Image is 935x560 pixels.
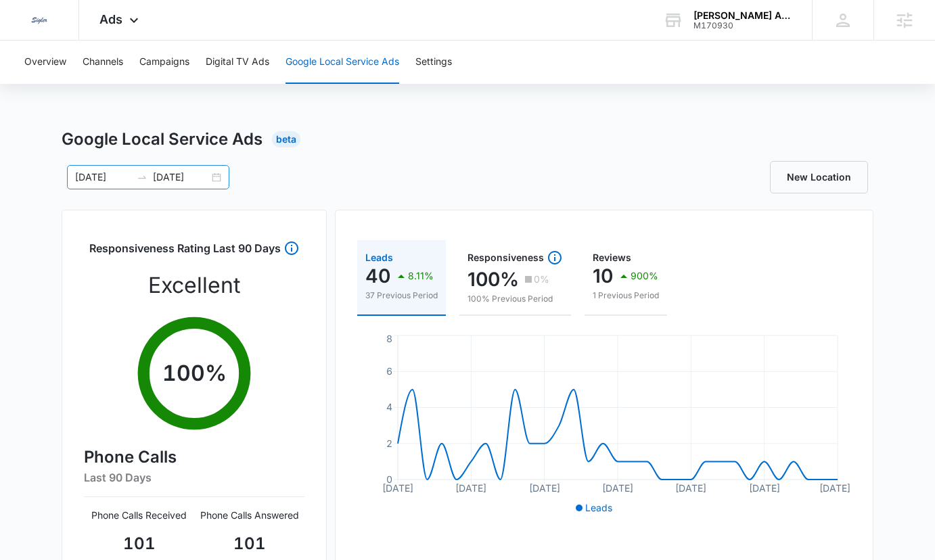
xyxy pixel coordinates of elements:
p: 1 Previous Period [593,289,659,302]
button: Digital TV Ads [206,41,269,84]
h6: Last 90 Days [84,469,304,486]
h4: Phone Calls [84,445,304,469]
div: account name [693,10,792,21]
tspan: 8 [386,333,392,344]
h1: Google Local Service Ads [62,127,263,151]
input: End date [153,170,209,185]
div: account id [693,21,792,30]
p: 100% Previous Period [467,293,563,305]
tspan: [DATE] [819,482,850,494]
span: Ads [99,12,122,26]
a: New Location [770,161,868,193]
tspan: [DATE] [602,482,633,494]
input: Start date [75,170,131,185]
p: 100% [467,269,519,290]
p: 0% [534,275,549,284]
tspan: [DATE] [749,482,780,494]
tspan: 6 [386,365,392,377]
p: 10 [593,265,613,287]
tspan: 2 [386,438,392,449]
div: Beta [272,131,300,147]
p: 900% [631,271,658,281]
img: Sigler Corporate [27,8,51,32]
p: Excellent [148,269,240,302]
p: Phone Calls Received [84,508,194,522]
button: Overview [24,41,66,84]
tspan: [DATE] [382,482,413,494]
div: Responsiveness [467,250,563,266]
span: to [137,172,147,183]
p: Phone Calls Answered [194,508,304,522]
p: 37 Previous Period [365,289,438,302]
button: Google Local Service Ads [286,41,399,84]
span: swap-right [137,172,147,183]
span: Leads [585,502,612,513]
div: Reviews [593,253,659,262]
tspan: [DATE] [675,482,706,494]
tspan: [DATE] [529,482,560,494]
p: 40 [365,265,390,287]
h3: Responsiveness Rating Last 90 Days [89,240,281,264]
p: 8.11% [408,271,434,281]
p: 101 [84,532,194,556]
button: Channels [83,41,123,84]
p: 101 [194,532,304,556]
tspan: [DATE] [455,482,486,494]
tspan: 4 [386,401,392,413]
button: Campaigns [139,41,189,84]
button: Settings [415,41,452,84]
tspan: 0 [386,473,392,485]
div: Leads [365,253,438,262]
p: 100 % [162,357,227,390]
